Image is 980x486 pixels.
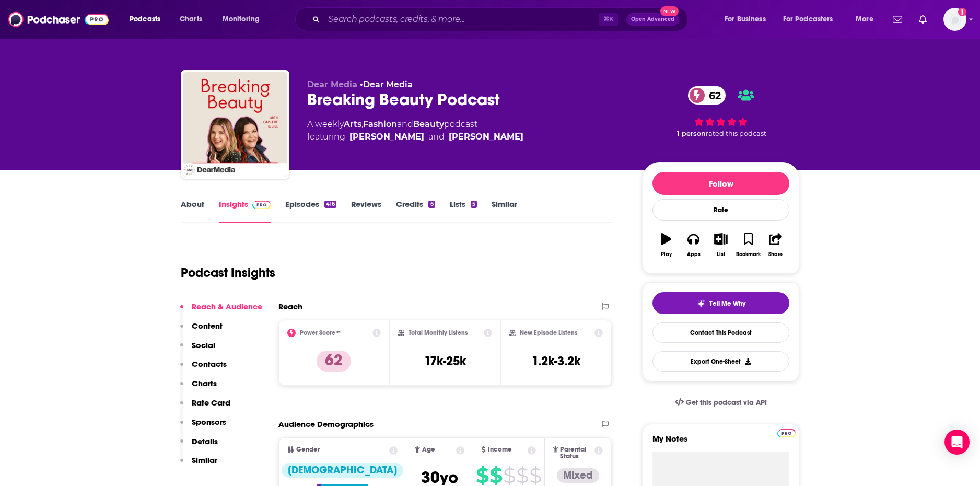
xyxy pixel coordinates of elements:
[285,199,336,223] a: Episodes416
[449,131,523,143] a: Carlene Higgins
[192,302,262,311] p: Reach & Audience
[181,199,204,223] a: About
[476,467,488,484] span: $
[677,130,706,137] span: 1 person
[192,340,215,350] p: Social
[652,434,789,452] label: My Notes
[915,10,931,28] a: Show notifications dropdown
[192,417,226,427] p: Sponsors
[324,201,336,208] div: 416
[643,79,799,144] div: 62 1 personrated this podcast
[652,172,789,195] button: Follow
[324,11,599,28] input: Search podcasts, credits, & more...
[488,446,512,453] span: Income
[709,299,745,308] span: Tell Me Why
[351,199,381,223] a: Reviews
[652,226,680,264] button: Play
[717,11,779,28] button: open menu
[560,446,592,460] span: Parental Status
[943,8,966,31] span: Logged in as mijal
[192,359,227,369] p: Contacts
[361,119,363,129] span: ,
[180,398,230,417] button: Rate Card
[183,72,287,177] img: Breaking Beauty Podcast
[626,13,679,26] button: Open AdvancedNew
[848,11,886,28] button: open menu
[652,199,789,221] div: Rate
[173,11,208,28] a: Charts
[532,353,580,369] h3: 1.2k-3.2k
[652,292,789,314] button: tell me why sparkleTell Me Why
[889,10,906,28] a: Show notifications dropdown
[428,201,435,208] div: 6
[686,398,767,407] span: Get this podcast via API
[307,131,523,143] span: featuring
[223,12,260,27] span: Monitoring
[122,11,174,28] button: open menu
[8,9,109,29] a: Podchaser - Follow, Share and Rate Podcasts
[219,199,271,223] a: InsightsPodchaser Pro
[707,226,734,264] button: List
[180,302,262,321] button: Reach & Audience
[192,436,218,446] p: Details
[492,199,517,223] a: Similar
[180,12,202,27] span: Charts
[180,455,217,475] button: Similar
[661,251,672,258] div: Play
[180,321,223,340] button: Content
[698,86,726,105] span: 62
[631,17,674,22] span: Open Advanced
[307,79,357,89] span: Dear Media
[762,226,789,264] button: Share
[296,446,320,453] span: Gender
[520,329,577,337] h2: New Episode Listens
[660,6,679,16] span: New
[943,8,966,31] img: User Profile
[192,321,223,331] p: Content
[252,201,271,209] img: Podchaser Pro
[180,359,227,378] button: Contacts
[192,455,217,465] p: Similar
[557,468,599,483] div: Mixed
[958,8,966,16] svg: Add a profile image
[516,467,528,484] span: $
[725,12,766,27] span: For Business
[776,11,848,28] button: open menu
[687,251,701,258] div: Apps
[680,226,707,264] button: Apps
[300,329,341,337] h2: Power Score™
[450,199,477,223] a: Lists5
[192,398,230,408] p: Rate Card
[489,467,502,484] span: $
[363,119,397,129] a: Fashion
[471,201,477,208] div: 5
[422,446,435,453] span: Age
[777,427,796,437] a: Pro website
[652,322,789,343] a: Contact This Podcast
[599,13,618,26] span: ⌘ K
[503,467,515,484] span: $
[360,79,413,89] span: •
[344,119,361,129] a: Arts
[734,226,762,264] button: Bookmark
[278,302,302,311] h2: Reach
[768,251,783,258] div: Share
[943,8,966,31] button: Show profile menu
[688,86,726,105] a: 62
[697,299,705,308] img: tell me why sparkle
[307,118,523,143] div: A weekly podcast
[667,390,775,415] a: Get this podcast via API
[424,353,466,369] h3: 17k-25k
[180,340,215,360] button: Social
[396,199,435,223] a: Credits6
[363,79,413,89] a: Dear Media
[181,265,275,281] h1: Podcast Insights
[777,429,796,437] img: Podchaser Pro
[278,419,374,429] h2: Audience Demographics
[397,119,413,129] span: and
[944,430,970,455] div: Open Intercom Messenger
[349,131,424,143] a: Jill Dunn
[130,12,160,27] span: Podcasts
[317,351,351,372] p: 62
